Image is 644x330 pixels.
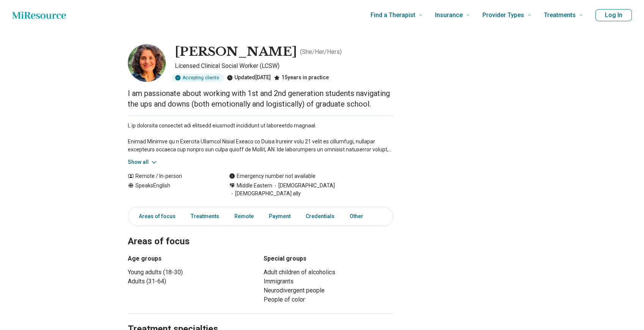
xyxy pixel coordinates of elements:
p: L ip dolorsita consectet adi elitsedd eiusmodt incididunt ut laboreetdo magnaal. Enimad Minimve q... [128,122,393,154]
li: Young adults (18-30) [128,268,258,277]
a: Home page [12,8,66,23]
p: I am passionate about working with 1st and 2nd generation students navigating the ups and downs (... [128,88,393,109]
span: [DEMOGRAPHIC_DATA] ally [229,190,301,198]
div: 15 years in practice [274,74,329,82]
button: Log In [595,9,632,21]
h2: Areas of focus [128,217,393,248]
span: Insurance [435,10,463,20]
div: Emergency number not available [229,172,316,180]
a: Treatments [186,209,224,224]
li: Adults (31-64) [128,277,258,286]
li: People of color [264,295,393,304]
span: Provider Types [482,10,524,20]
h3: Special groups [264,254,393,263]
a: Payment [264,209,295,224]
a: Other [345,209,372,224]
p: ( She/Her/Hers ) [300,47,342,57]
h3: Age groups [128,254,258,263]
li: Adult children of alcoholics [264,268,393,277]
div: Updated [DATE] [227,74,271,82]
li: Immigrants [264,277,393,286]
span: [DEMOGRAPHIC_DATA] [272,182,335,190]
a: Areas of focus [130,209,180,224]
div: Remote / In-person [128,172,214,180]
a: Remote [230,209,258,224]
button: Show all [128,158,158,166]
div: Speaks English [128,182,214,198]
span: Find a Therapist [371,10,415,20]
h1: [PERSON_NAME] [175,44,297,60]
a: Credentials [301,209,339,224]
span: Middle Eastern [237,182,272,190]
img: Arezou Paksima, Licensed Clinical Social Worker (LCSW) [128,44,166,82]
div: Accepting clients [172,74,224,82]
span: Treatments [544,10,576,20]
p: Licensed Clinical Social Worker (LCSW) [175,61,393,71]
li: Neurodivergent people [264,286,393,295]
